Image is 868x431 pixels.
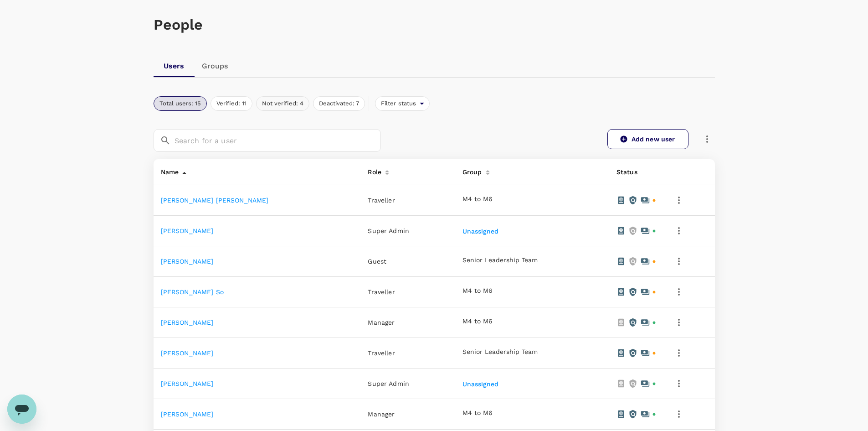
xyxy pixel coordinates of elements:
[154,55,195,77] a: Users
[161,349,214,357] a: [PERSON_NAME]
[462,318,493,325] button: M4 to M6
[154,96,207,111] button: Total users: 15
[161,197,269,204] a: [PERSON_NAME] [PERSON_NAME]
[175,129,381,152] input: Search for a user
[161,227,214,234] a: [PERSON_NAME]
[459,163,482,177] div: Group
[462,410,493,417] button: M4 to M6
[368,227,409,234] span: Super Admin
[368,380,409,387] span: Super Admin
[7,395,36,424] iframe: Button to launch messaging window
[462,348,538,356] button: Senior Leadership Team
[161,288,224,296] a: [PERSON_NAME] So
[161,319,214,326] a: [PERSON_NAME]
[462,196,493,203] button: M4 to M6
[368,319,395,326] span: Manager
[462,287,493,295] button: M4 to M6
[161,258,214,265] a: [PERSON_NAME]
[368,288,395,296] span: Traveller
[195,55,236,77] a: Groups
[462,257,538,264] button: Senior Leadership Team
[607,129,688,149] a: Add new user
[368,410,395,418] span: Manager
[462,381,500,388] button: Unassigned
[462,228,500,235] button: Unassigned
[375,99,420,108] span: Filter status
[364,163,381,177] div: Role
[157,163,179,177] div: Name
[368,197,395,204] span: Traveller
[211,96,252,111] button: Verified: 11
[161,410,214,418] a: [PERSON_NAME]
[256,96,309,111] button: Not verified: 4
[368,258,386,265] span: Guest
[154,16,715,33] h1: People
[368,349,395,357] span: Traveller
[161,380,214,387] a: [PERSON_NAME]
[313,96,365,111] button: Deactivated: 7
[375,96,430,111] div: Filter status
[609,159,664,185] th: Status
